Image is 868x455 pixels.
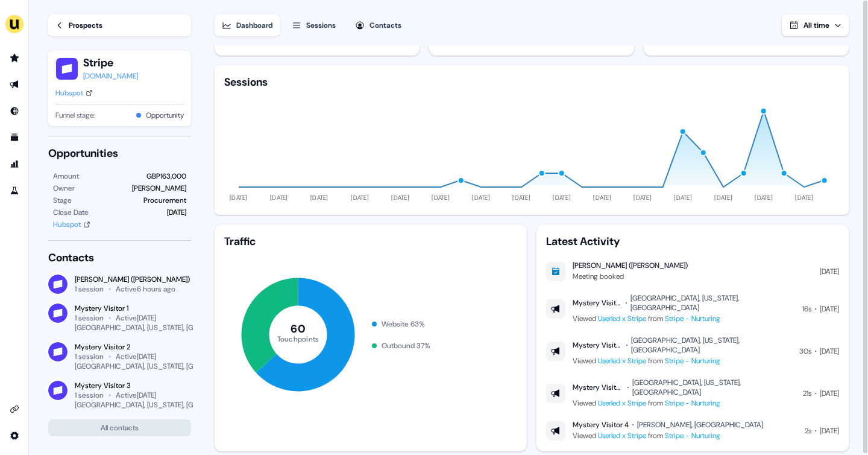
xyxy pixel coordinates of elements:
div: [PERSON_NAME] ([PERSON_NAME]) [75,275,190,284]
a: Hubspot [55,87,93,99]
div: Traffic [224,234,517,249]
tspan: [DATE] [311,194,329,202]
div: Owner [53,182,75,194]
tspan: [DATE] [432,194,450,202]
a: Stripe - Nurturing [665,431,720,441]
div: Contacts [370,19,401,31]
div: [GEOGRAPHIC_DATA], [US_STATE], [GEOGRAPHIC_DATA] [632,378,796,397]
tspan: [DATE] [675,194,693,202]
a: Go to attribution [5,154,24,174]
div: Sessions [306,19,336,31]
div: [GEOGRAPHIC_DATA], [US_STATE], [GEOGRAPHIC_DATA] [631,293,795,313]
button: Contacts [348,14,409,36]
a: Go to prospects [5,48,24,68]
a: Go to experiments [5,181,24,200]
div: Mystery Visitor 4 [573,420,629,430]
a: Go to outbound experience [5,75,24,94]
div: Latest Activity [546,234,839,249]
button: Sessions [285,14,343,36]
div: [DATE] [820,345,839,357]
div: Contacts [48,250,191,265]
tspan: [DATE] [755,194,773,202]
a: Stripe - Nurturing [665,398,720,408]
tspan: Touchpoints [277,334,319,343]
div: [PERSON_NAME], [GEOGRAPHIC_DATA] [637,420,763,430]
div: Meeting booked [573,270,688,282]
div: 16s [802,303,811,315]
button: Opportunity [146,109,184,121]
div: Mystery Visitor 2 [573,340,623,350]
a: Go to Inbound [5,101,24,121]
div: [GEOGRAPHIC_DATA], [US_STATE], [GEOGRAPHIC_DATA] [631,336,792,355]
tspan: 60 [291,322,306,336]
div: Opportunities [48,146,191,161]
button: Dashboard [215,14,280,36]
a: Stripe - Nurturing [665,314,720,323]
tspan: [DATE] [392,194,410,202]
div: Active [DATE] [116,313,156,323]
div: Mystery Visitor 1 [75,304,191,313]
tspan: [DATE] [230,194,248,202]
tspan: [DATE] [634,194,652,202]
span: Funnel stage: [55,109,95,121]
a: [DOMAIN_NAME] [83,70,138,82]
a: Userled x Stripe [598,398,646,408]
a: Prospects [48,14,191,36]
div: Mystery Visitor 3 [573,383,624,392]
div: Viewed from [573,313,795,325]
div: Close Date [53,206,89,218]
div: Mystery Visitor 2 [75,342,191,352]
div: 1 session [75,390,104,400]
div: Website 63 % [382,318,425,330]
div: 21s [803,387,811,399]
tspan: [DATE] [594,194,611,202]
a: Userled x Stripe [598,431,646,441]
div: 1 session [75,352,104,361]
div: [DATE] [820,266,839,278]
a: Hubspot [53,218,90,231]
div: Hubspot [55,87,83,99]
div: Viewed from [573,397,796,409]
a: Go to templates [5,128,24,147]
div: [DATE] [167,206,186,218]
a: Userled x Stripe [598,314,646,323]
a: Userled x Stripe [598,356,646,366]
button: Stripe [83,56,138,70]
tspan: [DATE] [271,194,289,202]
div: GBP163,000 [146,170,186,182]
div: [GEOGRAPHIC_DATA], [US_STATE], [GEOGRAPHIC_DATA] [75,400,256,410]
div: 2s [805,425,811,437]
div: Mystery Visitor 1 [573,298,622,308]
tspan: [DATE] [513,194,531,202]
div: [DATE] [820,425,839,437]
div: 30s [799,345,811,357]
div: [PERSON_NAME] [132,182,186,194]
div: [GEOGRAPHIC_DATA], [US_STATE], [GEOGRAPHIC_DATA] [75,323,256,332]
tspan: [DATE] [796,194,814,202]
div: Prospects [69,19,102,31]
div: [GEOGRAPHIC_DATA], [US_STATE], [GEOGRAPHIC_DATA] [75,361,256,371]
div: [PERSON_NAME] ([PERSON_NAME]) [573,261,688,270]
span: All time [804,21,829,30]
div: Active 6 hours ago [116,284,175,294]
button: All time [782,14,849,36]
tspan: [DATE] [553,194,571,202]
div: [DATE] [820,387,839,399]
div: [DATE] [820,303,839,315]
tspan: [DATE] [715,194,733,202]
div: Amount [53,170,79,182]
div: Mystery Visitor 3 [75,381,191,390]
div: Outbound 37 % [382,340,430,352]
div: Procurement [143,194,186,206]
div: Sessions [224,75,268,89]
div: Active [DATE] [116,390,156,400]
a: Stripe - Nurturing [665,356,720,366]
a: Go to integrations [5,399,24,419]
div: Active [DATE] [116,352,156,361]
button: All contacts [48,419,191,436]
div: Stage [53,194,72,206]
div: Dashboard [236,19,272,31]
div: Hubspot [53,218,81,231]
div: 1 session [75,284,104,294]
